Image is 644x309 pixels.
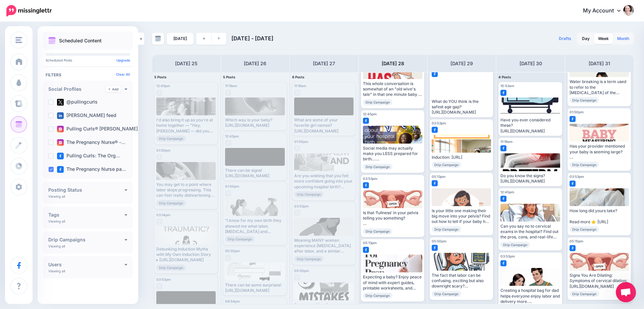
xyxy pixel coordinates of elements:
[225,255,231,261] img: facebook-grey-square.png
[570,226,599,232] span: Drip Campaign
[363,146,422,162] div: Social media may actually make you LESS prepared for birth... Read more 👉 [URL]
[294,145,300,151] img: facebook-grey-square.png
[500,145,506,151] img: facebook-square.png
[382,60,404,68] h4: [DATE] 28
[432,175,445,179] span: 05:13pm
[46,72,130,77] h4: Filters
[363,182,369,188] img: facebook-square.png
[432,208,491,225] div: Is your little one making their big move into your pelvis? Find out how to tell if your baby has ...
[156,283,162,289] img: facebook-grey-square.png
[48,269,65,273] p: Viewing all
[500,224,560,240] div: Can you say no to cervical exams in the hospital? Find out the pros, cons, and real-life advice f...
[498,75,511,79] span: 4 Posts
[48,213,124,217] h4: Tags
[570,291,599,297] span: Drip Campaign
[156,265,186,271] span: Drip Campaign
[48,244,65,248] p: Viewing all
[432,162,461,168] span: Drip Campaign
[432,155,491,160] div: Induction: [URL]
[294,117,354,134] div: What are some of your favorite girl names? [URL][DOMAIN_NAME]
[363,274,422,291] div: Expecting a baby? Enjoy peace of mind with expert guides, printable worksheets, and insider tips—...
[520,60,542,68] h4: [DATE] 30
[570,110,584,114] span: 01:50pm
[294,204,309,208] span: 03:53pm
[432,239,446,243] span: 05:50pm
[616,282,636,302] a: Open chat
[570,97,599,103] span: Drip Campaign
[48,262,124,267] h4: Users
[156,154,162,160] img: facebook-grey-square.png
[363,164,392,170] span: Drip Campaign
[57,166,126,173] label: The Pregnancy Nurse pa…
[57,126,144,132] label: Pulling Curls® [PERSON_NAME] …
[363,99,392,105] span: Drip Campaign
[225,282,284,294] div: There can be some surprises! [URL][DOMAIN_NAME]
[363,112,377,116] span: 12:45pm
[578,33,594,44] a: Day
[156,200,186,206] span: Drip Campaign
[57,139,125,146] label: The Pregnancy Nurse® -…
[613,33,633,44] a: Month
[432,121,446,125] span: 03:53pm
[175,60,198,68] h4: [DATE] 25
[432,180,438,186] img: facebook-square.png
[225,190,231,196] img: facebook-grey-square.png
[500,242,530,248] span: Drip Campaign
[15,37,22,43] img: menu.png
[223,75,235,79] span: 5 Posts
[225,90,231,96] img: facebook-grey-square.png
[432,127,438,133] img: facebook-square.png
[225,236,255,242] span: Drip Campaign
[570,245,576,251] img: facebook-square.png
[555,33,575,45] a: Drafts
[46,59,130,62] p: Scheduled Posts
[432,226,461,232] span: Drip Campaign
[500,196,506,202] img: facebook-square.png
[570,79,629,95] div: Water breaking is a term used to refer to the [MEDICAL_DATA] of the [MEDICAL_DATA] or membrane du...
[570,116,576,122] img: facebook-square.png
[156,117,216,134] div: I'd also bring it up as you're at home together — "Hey, [PERSON_NAME] — did you get that video fr...
[363,177,377,181] span: 03:53pm
[48,37,56,44] img: calendar.png
[559,37,571,41] span: Drafts
[48,188,124,192] h4: Posting Status
[594,33,613,44] a: Week
[156,148,170,152] span: 01:50pm
[154,75,167,79] span: 5 Posts
[432,291,461,297] span: Drip Campaign
[57,153,64,159] img: facebook-square.png
[294,140,308,144] span: 01:50pm
[225,140,231,146] img: facebook-grey-square.png
[500,173,560,184] div: Do you know the signs? [URL][DOMAIN_NAME]
[244,60,266,68] h4: [DATE] 26
[57,99,98,106] label: @pullingcurls
[155,36,161,42] img: calendar-grey-darker.png
[570,181,576,187] img: facebook-square.png
[225,134,239,138] span: 12:45pm
[576,3,634,19] a: My Account
[570,175,584,179] span: 03:53pm
[294,274,300,280] img: facebook-grey-square.png
[432,99,491,115] div: What do YOU think is the safest age gap? [URL][DOMAIN_NAME]
[500,254,515,258] span: 03:53pm
[500,90,506,96] img: facebook-square.png
[363,228,392,234] span: Drip Campaign
[156,277,171,281] span: 03:53pm
[6,5,52,16] img: Missinglettr
[363,241,377,245] span: 05:13pm
[156,219,162,225] img: facebook-grey-square.png
[156,90,162,96] img: facebook-grey-square.png
[500,288,560,304] div: Creating a hospital bag for dad helps everyone enjoy labor and delivery more. Read the full artic...
[294,238,354,254] div: Meaning MANY women experience [MEDICAL_DATA] after labor, and a similar number had epidurals as d...
[48,87,106,91] h4: Social Profiles
[225,84,237,88] span: 11:18am
[294,173,354,190] div: Are you wishing that you felt more confident going into your upcoming hospital birth? Read more 👉...
[500,140,513,144] span: 11:18am
[225,218,284,234] div: "I know for my own birth they showed me what labor, [MEDICAL_DATA] and breastfeeding would look l...
[570,239,583,243] span: 05:15pm
[225,168,284,179] div: There can be signs! [URL][DOMAIN_NAME]
[363,293,392,299] span: Drip Campaign
[225,249,240,253] span: 05:50pm
[294,210,300,216] img: facebook-grey-square.png
[432,245,438,251] img: facebook-square.png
